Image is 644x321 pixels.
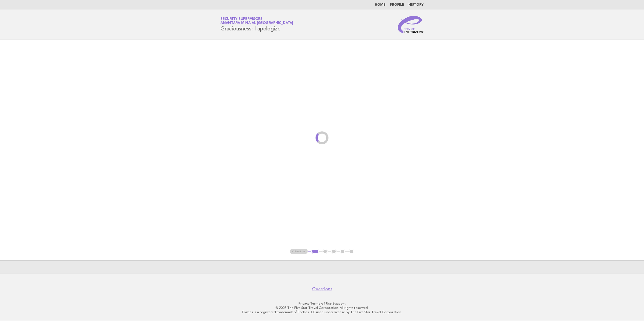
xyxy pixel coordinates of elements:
[157,301,487,306] p: · ·
[408,3,424,6] a: History
[398,16,424,33] img: Service Energizers
[157,310,487,314] p: Forbes is a registered trademark of Forbes LLC used under license by The Five Star Travel Corpora...
[390,3,404,6] a: Profile
[312,286,332,292] a: Questions
[333,302,346,305] a: Support
[299,302,309,305] a: Privacy
[220,17,293,25] a: Security SupervisorsAnantara Mina al [GEOGRAPHIC_DATA]
[157,306,487,310] p: © 2025 The Five Star Travel Corporation. All rights reserved.
[220,18,293,32] h1: Graciousness: I apologize
[375,3,386,6] a: Home
[220,22,293,25] span: Anantara Mina al [GEOGRAPHIC_DATA]
[310,302,332,305] a: Terms of Use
